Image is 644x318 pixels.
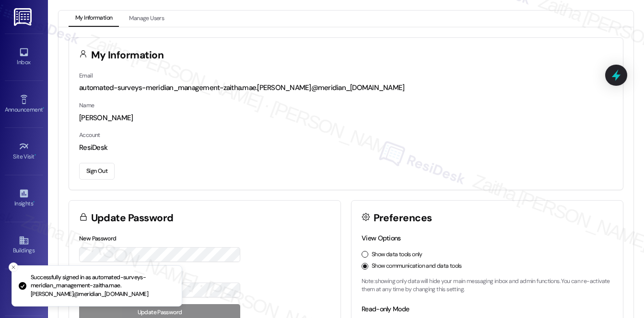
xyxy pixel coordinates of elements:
button: Sign Out [79,163,115,180]
span: • [35,152,36,159]
a: Insights • [5,185,43,211]
label: Email [79,72,93,79]
label: Name [79,102,94,109]
span: • [33,199,35,205]
h3: My Information [91,50,164,60]
button: Manage Users [122,11,171,27]
img: ResiDesk Logo [14,8,34,26]
a: Buildings [5,232,43,258]
a: Leads [5,280,43,306]
label: Show communication and data tools [372,262,462,271]
label: View Options [362,234,401,242]
h3: Preferences [374,213,432,223]
span: • [43,105,44,112]
label: Read-only Mode [362,305,409,313]
p: Successfully signed in as automated-surveys-meridian_management-zaitha.mae.[PERSON_NAME]@meridian... [31,273,174,299]
label: New Password [79,235,117,242]
a: Site Visit • [5,138,43,164]
div: automated-surveys-meridian_management-zaitha.mae.[PERSON_NAME]@meridian_[DOMAIN_NAME] [79,83,613,93]
a: Inbox [5,44,43,70]
button: My Information [69,11,119,27]
h3: Update Password [91,213,174,223]
div: [PERSON_NAME] [79,113,613,123]
p: Note: showing only data will hide your main messaging inbox and admin functions. You can re-activ... [362,277,613,294]
label: Show data tools only [372,250,422,259]
label: Account [79,131,100,139]
button: Close toast [9,262,18,272]
div: ResiDesk [79,143,613,153]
